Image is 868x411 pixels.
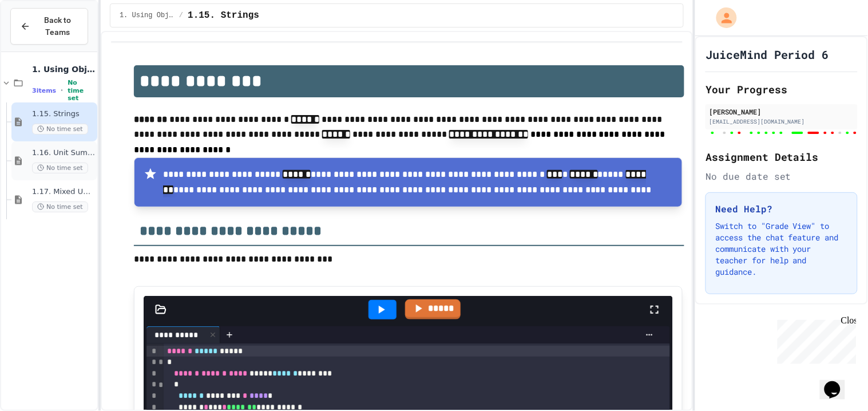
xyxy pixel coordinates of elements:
h2: Your Progress [706,81,858,97]
span: No time set [68,79,95,102]
span: • [61,86,63,95]
span: 1.17. Mixed Up Code Practice 1.1-1.6 [32,187,95,197]
iframe: chat widget [773,315,857,364]
div: [EMAIL_ADDRESS][DOMAIN_NAME] [709,117,854,126]
span: No time set [32,124,88,135]
div: No due date set [706,169,858,183]
span: 1.15. Strings [32,109,95,119]
span: Back to Teams [37,14,78,38]
span: 1.16. Unit Summary 1a (1.1-1.6) [32,148,95,158]
h1: JuiceMind Period 6 [706,46,829,62]
p: Switch to "Grade View" to access the chat feature and communicate with your teacher for help and ... [715,220,848,278]
h3: Need Help? [715,202,848,216]
span: No time set [32,201,88,212]
h2: Assignment Details [706,149,858,165]
span: 1. Using Objects and Methods [32,64,95,74]
div: [PERSON_NAME] [709,106,854,117]
div: My Account [704,5,740,31]
button: Back to Teams [10,8,88,45]
span: 1.15. Strings [188,9,259,22]
span: 3 items [32,87,56,94]
iframe: chat widget [820,365,857,400]
span: 1. Using Objects and Methods [120,11,175,20]
span: No time set [32,163,88,173]
div: Chat with us now!Close [5,5,79,73]
span: / [179,11,183,20]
